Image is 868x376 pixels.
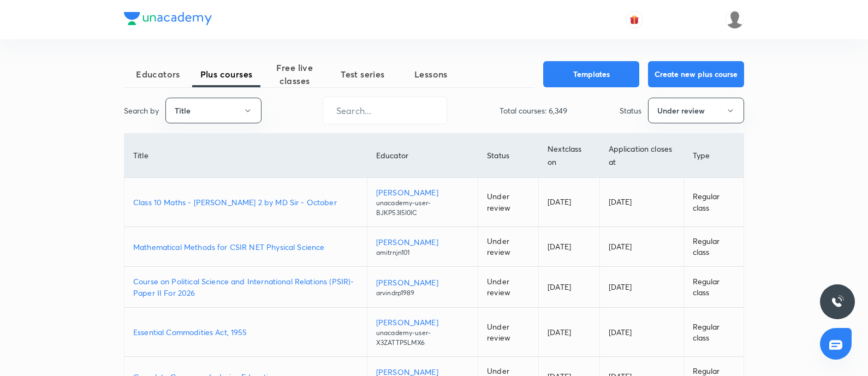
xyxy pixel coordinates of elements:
img: avatar [629,15,639,25]
th: Title [124,134,367,178]
a: [PERSON_NAME]amitrnjn101 [376,236,469,258]
td: [DATE] [539,308,599,357]
button: Create new plus course [648,61,744,87]
td: Under review [478,267,539,308]
p: [PERSON_NAME] [376,236,469,248]
p: [PERSON_NAME] [376,187,469,198]
td: Regular class [683,178,744,227]
p: [PERSON_NAME] [376,277,469,288]
td: [DATE] [539,267,599,308]
button: avatar [626,11,643,28]
span: Lessons [397,68,465,81]
a: Essential Commodities Act, 1955 [133,326,358,338]
td: [DATE] [599,308,683,357]
th: Next class on [539,134,599,178]
input: Search... [323,97,447,124]
p: Status [620,105,641,116]
span: Plus courses [192,68,260,81]
span: Free live classes [260,61,329,87]
p: Total courses: 6,349 [500,105,567,116]
td: Regular class [683,227,744,267]
td: [DATE] [599,267,683,308]
p: arvindrp1989 [376,288,469,298]
td: [DATE] [539,178,599,227]
td: Under review [478,227,539,267]
td: [DATE] [599,178,683,227]
td: Under review [478,308,539,357]
td: Under review [478,178,539,227]
button: Title [165,98,261,123]
p: [PERSON_NAME] [376,317,469,328]
span: Educators [124,68,192,81]
button: Templates [543,61,639,87]
a: Company Logo [124,12,212,28]
span: Test series [329,68,397,81]
p: unacademy-user-X3ZATTPSLMX6 [376,328,469,348]
th: Type [683,134,744,178]
img: Company Logo [124,12,212,25]
p: Search by [124,105,159,116]
td: [DATE] [599,227,683,267]
p: amitrnjn101 [376,248,469,258]
td: Regular class [683,267,744,308]
td: Regular class [683,308,744,357]
a: [PERSON_NAME]arvindrp1989 [376,277,469,298]
th: Application closes at [599,134,683,178]
a: Class 10 Maths - [PERSON_NAME] 2 by MD Sir - October [133,196,358,208]
td: [DATE] [539,227,599,267]
th: Status [478,134,539,178]
a: [PERSON_NAME]unacademy-user-X3ZATTPSLMX6 [376,317,469,348]
a: [PERSON_NAME]unacademy-user-BJKP53I5I0IC [376,187,469,218]
p: unacademy-user-BJKP53I5I0IC [376,198,469,218]
button: Under review [648,98,744,123]
th: Educator [367,134,478,178]
a: Mathematical Methods for CSIR NET Physical Science [133,241,358,253]
img: ttu [831,295,844,308]
a: Course on Political Science and International Relations (PSIR)-Paper II For 2026 [133,276,358,299]
img: Piali K [726,10,744,29]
